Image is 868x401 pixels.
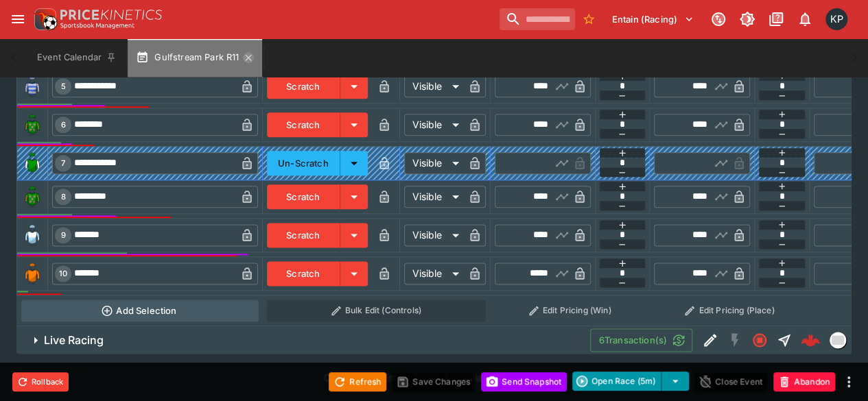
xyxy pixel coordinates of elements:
h6: Live Racing [44,333,104,348]
span: 6 [58,120,69,130]
button: Rollback [12,372,69,391]
input: search [500,8,575,30]
img: runner 6 [21,114,43,136]
button: Live Racing [16,326,590,354]
a: 91fd3252-f87b-41cb-912c-852427a82d8a [797,326,824,354]
button: Edit Pricing (Win) [494,300,646,321]
button: Select Tenant [604,8,702,30]
button: Scratch [267,223,340,247]
button: Straight [772,328,797,352]
img: liveracing [830,332,845,348]
div: Visible [404,224,464,246]
button: Scratch [267,112,340,137]
button: 6Transaction(s) [590,328,692,352]
div: 91fd3252-f87b-41cb-912c-852427a82d8a [801,330,820,350]
img: runner 5 [21,75,43,97]
div: liveracing [830,332,846,348]
button: Scratch [267,74,340,99]
button: Refresh [329,372,386,391]
span: 10 [56,269,70,278]
span: 7 [58,158,68,168]
div: Visible [404,263,464,284]
button: Toggle light/dark mode [735,7,760,32]
span: 9 [58,230,69,240]
button: No Bookmarks [578,8,600,30]
button: Scratch [267,261,340,286]
button: Connected to PK [706,7,731,32]
button: Send Snapshot [481,372,567,391]
img: runner 7 [21,152,43,174]
img: runner 9 [21,224,43,246]
button: Kedar Pandit [821,4,852,34]
img: logo-cerberus--red.svg [801,330,820,350]
button: more [841,374,857,390]
svg: Closed [751,332,768,348]
div: split button [572,372,689,391]
button: Notifications [793,7,817,32]
img: runner 8 [21,186,43,208]
button: Edit Detail [698,328,723,352]
img: Sportsbook Management [60,23,134,29]
div: Visible [404,152,464,174]
button: Abandon [773,372,835,391]
button: Bulk Edit (Controls) [267,300,486,321]
div: Visible [404,75,464,97]
button: Event Calendar [29,38,125,77]
button: SGM Disabled [723,328,747,352]
span: Mark an event as closed and abandoned. [773,374,835,387]
img: PriceKinetics [60,10,162,20]
button: Gulfstream Park R11 [128,38,262,77]
button: Documentation [764,7,788,32]
img: runner 10 [21,263,43,284]
img: PriceKinetics Logo [30,5,58,33]
button: Edit Pricing (Place) [654,300,806,321]
button: open drawer [5,7,30,32]
button: Scratch [267,184,340,209]
button: Add Selection [21,300,259,321]
button: Open Race (5m) [572,372,661,391]
div: Kedar Pandit [825,8,847,30]
button: select merge strategy [661,372,689,391]
div: Visible [404,186,464,208]
span: 8 [58,192,69,202]
div: Visible [404,114,464,136]
button: Closed [747,328,772,352]
span: 5 [58,82,69,91]
button: Un-Scratch [267,151,340,175]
